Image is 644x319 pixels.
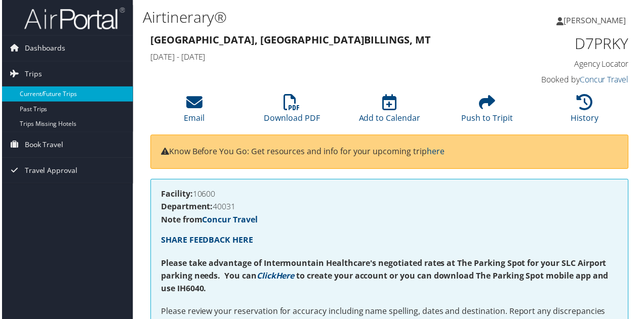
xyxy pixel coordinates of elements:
[359,100,421,124] a: Add to Calendar
[23,36,64,61] span: Dashboards
[160,189,192,200] strong: Facility:
[142,7,472,28] h1: Airtinerary®
[149,33,431,47] strong: [GEOGRAPHIC_DATA], [GEOGRAPHIC_DATA] Billings, MT
[160,215,257,226] strong: Note from
[160,204,620,212] h4: 40031
[23,62,40,87] span: Trips
[565,15,628,26] span: [PERSON_NAME]
[183,100,204,124] a: Email
[160,236,253,247] a: SHARE FEEDBACK HERE
[23,133,62,158] span: Book Travel
[160,191,620,199] h4: 10600
[427,147,445,158] a: here
[581,74,630,85] a: Concur Travel
[264,100,320,124] a: Download PDF
[558,5,638,35] a: [PERSON_NAME]
[160,146,620,159] p: Know Before You Go: Get resources and info for your upcoming trip
[521,74,630,85] h4: Booked by
[573,100,600,124] a: History
[521,33,630,55] h1: D7PRKY
[202,215,257,226] a: Concur Travel
[256,271,275,283] a: Click
[462,100,514,124] a: Push to Tripit
[160,202,212,213] strong: Department:
[149,52,506,63] h4: [DATE] - [DATE]
[160,259,608,283] strong: Please take advantage of Intermountain Healthcare's negotiated rates at The Parking Spot for your...
[23,159,76,184] span: Travel Approval
[275,271,294,283] a: Here
[521,59,630,70] h4: Agency Locator
[22,7,124,30] img: airportal-logo.png
[160,271,610,296] strong: to create your account or you can download The Parking Spot mobile app and use IH6040.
